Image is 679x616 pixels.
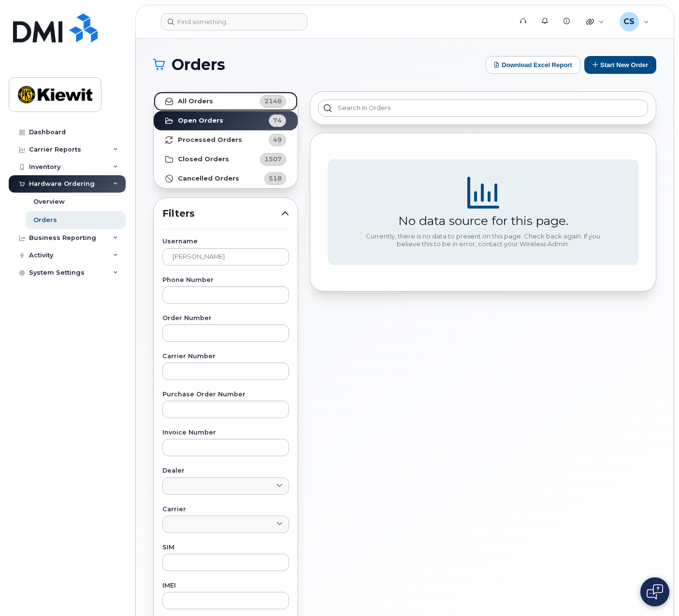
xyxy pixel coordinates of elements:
[154,150,298,169] a: Closed Orders1507
[162,207,281,221] span: Filters
[154,130,298,150] a: Processed Orders49
[162,468,289,474] label: Dealer
[162,583,289,589] label: IMEI
[154,111,298,130] a: Open Orders74
[162,238,289,245] label: Username
[154,92,298,111] a: All Orders2148
[318,99,648,117] input: Search in orders
[162,506,289,513] label: Carrier
[178,136,242,144] strong: Processed Orders
[273,135,282,144] span: 49
[264,97,282,106] span: 2148
[162,277,289,283] label: Phone Number
[273,116,282,125] span: 74
[264,154,282,164] span: 1507
[398,213,568,228] div: No data source for this page.
[486,56,580,74] button: Download Excel Report
[162,430,289,436] label: Invoice Number
[162,545,289,551] label: SIM
[172,57,225,72] span: Orders
[178,98,213,105] strong: All Orders
[162,315,289,322] label: Order Number
[584,56,656,74] button: Start New Order
[178,175,239,182] strong: Cancelled Orders
[647,584,663,600] img: Open chat
[362,233,604,248] div: Currently, there is no data to present on this page. Check back again. If you believe this to be ...
[269,174,282,183] span: 518
[154,169,298,188] a: Cancelled Orders518
[178,117,223,125] strong: Open Orders
[162,392,289,398] label: Purchase Order Number
[162,353,289,360] label: Carrier Number
[178,155,229,163] strong: Closed Orders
